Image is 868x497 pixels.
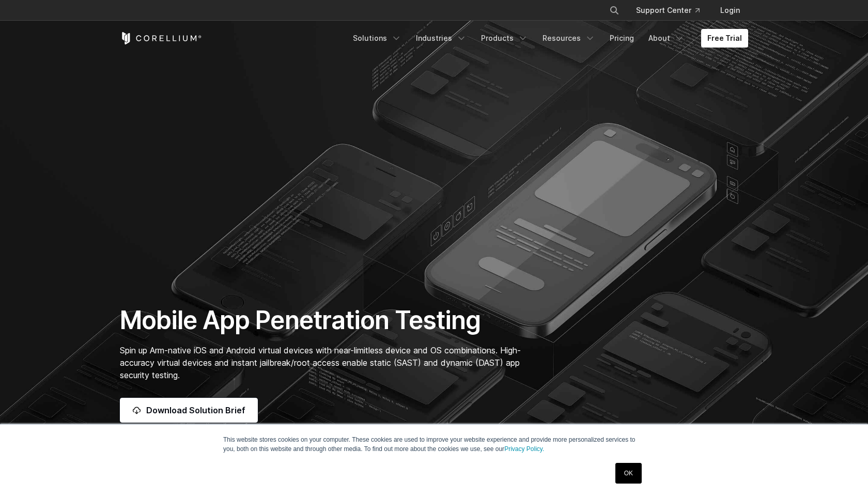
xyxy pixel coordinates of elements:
div: Navigation Menu [597,1,748,20]
div: Navigation Menu [347,29,748,48]
a: Download Solution Brief [120,398,258,423]
a: About [642,29,691,48]
a: Corellium Home [120,32,202,44]
a: Pricing [603,29,640,48]
a: Support Center [628,1,708,20]
a: Privacy Policy. [504,445,544,453]
a: Resources [536,29,601,48]
button: Search [605,1,624,20]
a: Industries [410,29,473,48]
h1: Mobile App Penetration Testing [120,305,532,336]
a: Login [712,1,748,20]
a: Solutions [347,29,408,48]
a: OK [615,463,642,484]
span: Spin up Arm-native iOS and Android virtual devices with near-limitless device and OS combinations... [120,345,521,380]
a: Free Trial [701,29,748,48]
a: Products [475,29,534,48]
span: Download Solution Brief [146,404,245,416]
p: This website stores cookies on your computer. These cookies are used to improve your website expe... [223,435,645,454]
